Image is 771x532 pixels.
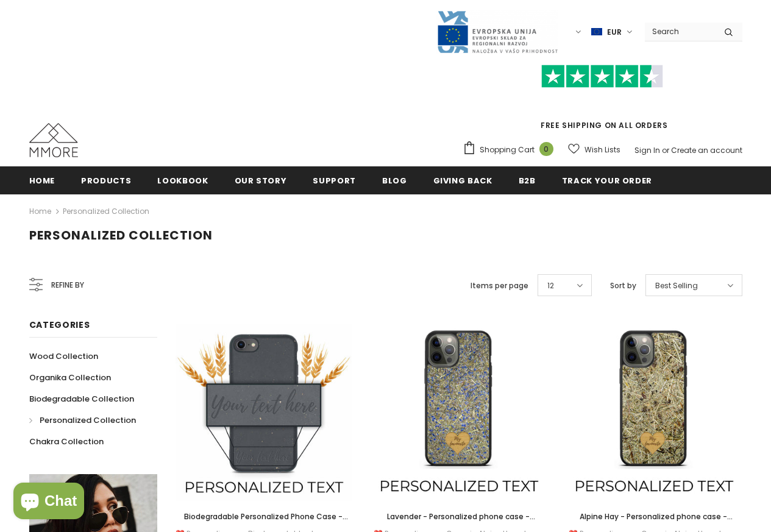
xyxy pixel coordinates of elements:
span: 12 [547,280,554,292]
span: FREE SHIPPING ON ALL ORDERS [463,70,742,130]
a: Shopping Cart 0 [463,141,560,159]
span: Best Selling [655,280,698,292]
a: Alpine Hay - Personalized phone case - Personalized gift [566,510,742,523]
a: Home [29,204,51,219]
span: Lookbook [157,175,208,186]
a: Lookbook [157,166,208,194]
a: Home [29,166,55,194]
span: Personalized Collection [29,227,213,244]
span: B2B [519,175,536,186]
span: or [662,145,669,155]
span: Giving back [433,175,492,186]
a: Organika Collection [29,367,111,388]
img: Javni Razpis [436,10,558,54]
label: Sort by [610,280,636,292]
a: Personalized Collection [63,206,149,216]
a: Create an account [671,145,742,155]
a: Lavender - Personalized phone case - Personalized gift [371,510,547,523]
a: Blog [382,166,407,194]
a: B2B [519,166,536,194]
span: support [313,175,356,186]
span: Products [81,175,131,186]
a: Personalized Collection [29,410,136,431]
a: Products [81,166,131,194]
span: Blog [382,175,407,186]
span: Organika Collection [29,372,111,383]
span: Biodegradable Collection [29,393,134,405]
span: 0 [539,142,553,156]
a: Our Story [235,166,287,194]
span: Our Story [235,175,287,186]
a: Wood Collection [29,346,98,367]
span: Refine by [51,278,84,292]
a: support [313,166,356,194]
span: Wood Collection [29,350,98,362]
a: Biodegradable Collection [29,388,134,410]
a: Sign In [634,145,660,155]
span: Personalized Collection [40,414,136,426]
span: Wish Lists [584,144,620,156]
span: Chakra Collection [29,436,104,447]
span: Track your order [562,175,652,186]
input: Search Site [645,23,715,40]
a: Giving back [433,166,492,194]
span: Categories [29,319,90,331]
a: Wish Lists [568,139,620,160]
a: Javni Razpis [436,26,558,37]
span: Home [29,175,55,186]
iframe: Customer reviews powered by Trustpilot [463,88,742,119]
img: Trust Pilot Stars [541,65,663,88]
a: Chakra Collection [29,431,104,452]
span: EUR [607,26,622,38]
inbox-online-store-chat: Shopify online store chat [10,483,88,522]
span: Shopping Cart [480,144,535,156]
img: MMORE Cases [29,123,78,157]
a: Track your order [562,166,652,194]
label: Items per page [471,280,528,292]
a: Biodegradable Personalized Phone Case - Black [176,510,352,523]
